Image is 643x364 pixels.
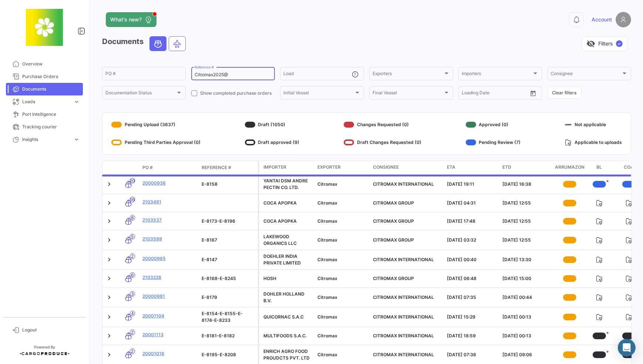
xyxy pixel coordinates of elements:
[199,161,258,174] datatable-header-cell: Reference #
[317,333,367,339] div: Citromax
[105,313,113,321] a: Expand/Collapse Row
[447,256,496,263] div: [DATE] 00:40
[502,275,552,282] div: [DATE] 15:00
[73,136,80,143] span: expand_more
[373,333,434,338] span: CITROMAX INTERNATIONAL
[102,36,188,51] h3: Documents
[616,40,623,47] span: ✓
[6,121,83,133] a: Tracking courier
[130,253,135,259] span: 2
[317,237,367,243] div: Citromax
[551,72,621,77] span: Consignee
[586,39,595,48] span: visibility_off
[130,291,135,297] span: 3
[105,351,113,358] a: Expand/Collapse Row
[169,37,185,51] button: Air
[592,16,612,23] span: Account
[22,98,70,105] span: Loads
[462,72,532,77] span: Importers
[106,12,156,27] button: What's new?
[263,200,312,206] div: COCA APOPKA
[585,161,614,174] datatable-header-cell: BL
[447,314,496,320] div: [DATE] 15:29
[373,237,414,243] span: CITROMAX GROUP
[105,91,176,97] span: Documentation Status
[202,218,255,225] div: E-8173-E-8196
[22,327,80,333] span: Logout
[142,199,196,205] a: 2103491
[22,136,70,143] span: Insights
[597,164,602,171] span: BL
[142,313,196,319] a: 20001104
[502,294,552,301] div: [DATE] 00:44
[142,293,196,300] a: 20000981
[142,164,153,171] span: PO #
[22,111,80,118] span: Port Intelligence
[344,119,421,131] div: Changes Requested (0)
[528,88,539,99] button: Open calendar
[373,91,443,97] span: Final Vessel
[202,294,255,301] div: E-8179
[548,87,582,99] button: Clear filters
[447,164,455,171] span: ETA
[502,164,511,171] span: ETD
[130,234,135,239] span: 5
[447,333,496,339] div: [DATE] 18:59
[105,275,113,282] a: Expand/Collapse Row
[555,164,585,171] span: Arrumazon
[111,136,201,148] div: Pending Third Parties Approval (0)
[202,351,255,358] div: E-8195-E-8208
[263,253,312,266] div: DOEHLER INDIA PRIVATE LIMITED
[6,58,83,70] a: Overview
[565,119,622,131] div: Not applicable
[447,237,496,243] div: [DATE] 03:32
[6,70,83,83] a: Purchase Orders
[502,218,552,225] div: [DATE] 12:55
[139,161,199,174] datatable-header-cell: PO #
[373,72,443,77] span: Exporters
[263,348,312,361] div: ENRICH AGRO FOOD PROUDCTS PVT. LTD
[130,272,135,278] span: 6
[502,181,552,188] div: [DATE] 16:38
[105,332,113,340] a: Expand/Collapse Row
[130,311,135,316] span: 4
[373,164,399,171] span: Consignee
[477,91,509,97] input: To
[142,217,196,223] a: 2103537
[73,98,80,105] span: expand_more
[317,314,367,320] div: Citromax
[22,124,80,130] span: Tracking courier
[373,181,434,187] span: CITROMAX INTERNATIONAL
[130,348,135,354] span: 2
[466,136,521,148] div: Pending Review (7)
[130,330,135,335] span: 2
[502,351,552,358] div: [DATE] 09:06
[263,291,312,304] div: DOHLER HOLLAND B.V.
[111,119,201,131] div: Pending Upload (3637)
[105,181,113,188] a: Expand/Collapse Row
[202,256,255,263] div: E-8147
[263,275,312,282] div: HOSH
[105,218,113,225] a: Expand/Collapse Row
[447,351,496,358] div: [DATE] 07:36
[117,165,139,171] datatable-header-cell: Transport mode
[26,9,63,46] img: 8664c674-3a9e-46e9-8cba-ffa54c79117b.jfif
[565,136,622,148] div: Applicable to uploads
[373,218,414,224] span: CITROMAX GROUP
[502,237,552,243] div: [DATE] 12:55
[462,91,472,97] input: From
[582,36,627,51] button: visibility_offFilters✓
[202,164,231,171] span: Reference #
[373,200,414,206] span: CITROMAX GROUP
[202,333,255,339] div: E-8181-E-8182
[447,181,496,188] div: [DATE] 19:11
[105,199,113,207] a: Expand/Collapse Row
[6,83,83,95] a: Documents
[499,161,555,174] datatable-header-cell: ETD
[202,275,255,282] div: E-8168-E-8245
[314,161,370,174] datatable-header-cell: Exporter
[373,352,434,357] span: CITROMAX INTERNATIONAL
[142,331,196,338] a: 20001113
[142,255,196,262] a: 20000965
[245,136,300,148] div: Draft approved (9)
